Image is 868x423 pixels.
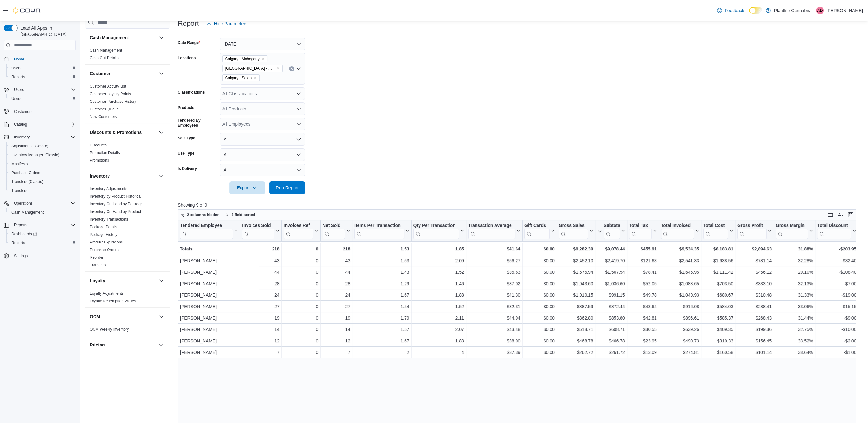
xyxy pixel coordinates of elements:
button: Settings [1,251,78,260]
div: Invoices Sold [242,223,274,239]
span: Transfers (Classic) [11,179,43,184]
button: Users [1,85,78,94]
button: Loyalty [90,278,156,284]
a: Reports [9,73,27,81]
span: Reorder [90,255,103,260]
div: 43 [242,257,279,265]
div: $6,183.81 [703,245,733,253]
div: Net Sold [323,223,345,239]
div: 1.53 [354,257,409,265]
a: Package Details [90,225,117,229]
span: Purchase Orders [11,170,40,175]
span: Manifests [11,161,28,166]
span: 2 columns hidden [187,212,219,217]
button: Transaction Average [468,223,520,239]
button: Adjustments (Classic) [6,142,78,151]
button: Gross Margin [776,223,813,239]
div: Customer [85,82,170,123]
a: Purchase Orders [90,248,119,252]
span: [GEOGRAPHIC_DATA] - Mahogany Market [225,65,275,72]
a: New Customers [90,115,117,119]
span: Load All Apps in [GEOGRAPHIC_DATA] [18,25,76,38]
a: Users [9,95,24,102]
button: OCM [157,313,165,321]
a: OCM Weekly Inventory [90,327,129,332]
div: Gross Sales [559,223,588,239]
button: Invoices Ref [283,223,318,239]
div: -$203.95 [817,245,856,253]
span: Dashboards [11,231,37,236]
div: Total Tax [629,223,651,229]
span: Operations [11,200,76,207]
button: Hide Parameters [204,17,250,30]
div: $1,567.54 [597,269,625,276]
button: Inventory [157,172,165,180]
div: $455.91 [629,245,656,253]
button: Users [11,86,26,94]
span: Inventory by Product Historical [90,194,142,199]
a: Transfers [9,187,30,194]
span: Transfers [90,263,106,268]
div: Gift Cards [524,223,550,229]
div: $121.63 [629,257,656,265]
a: Promotions [90,158,109,163]
div: Total Discount [817,223,851,239]
div: $1,638.56 [703,257,733,265]
span: Users [9,95,76,102]
p: [PERSON_NAME] [826,7,863,14]
div: 0 [283,245,318,253]
div: Gross Margin [776,223,808,239]
button: Customer [90,70,156,77]
button: Discounts & Promotions [157,129,165,136]
a: Cash Out Details [90,56,119,60]
button: Clear input [289,66,294,71]
span: Customers [11,108,76,116]
button: Total Invoiced [661,223,699,239]
button: Display options [837,211,844,219]
span: New Customers [90,114,117,119]
div: $2,452.10 [559,257,593,265]
label: Products [178,105,194,110]
button: [DATE] [220,38,305,50]
span: Calgary - Mahogany Market [222,65,283,72]
span: Inventory Adjustments [90,186,127,191]
div: 218 [242,245,279,253]
a: Package History [90,232,117,237]
div: Invoices Ref [283,223,313,229]
h3: Inventory [90,173,110,179]
button: Remove Calgary - Mahogany Market from selection in this group [276,67,280,70]
div: 0 [283,257,318,265]
span: Discounts [90,143,107,148]
a: Loyalty Adjustments [90,291,124,296]
button: 1 field sorted [223,211,258,219]
a: Promotion Details [90,151,120,155]
button: All [220,164,305,176]
div: 2.09 [413,257,464,265]
span: Settings [14,253,28,258]
span: Reports [14,222,27,228]
span: Customer Loyalty Points [90,91,131,96]
button: Total Tax [629,223,656,239]
div: Invoices Sold [242,223,274,229]
div: $9,534.35 [661,245,699,253]
span: Adjustments (Classic) [11,144,48,149]
div: $2,419.70 [597,257,625,265]
span: Run Report [276,185,299,191]
span: Users [11,66,21,71]
label: Locations [178,55,196,60]
span: Users [9,64,76,72]
button: Keyboard shortcuts [826,211,834,219]
div: 44 [242,269,279,276]
div: 43 [323,257,350,265]
div: $1,645.95 [661,269,699,276]
span: Transfers [11,188,27,193]
button: Export [229,181,265,194]
div: $1,111.42 [703,269,733,276]
div: [PERSON_NAME] [180,257,238,265]
div: Items Per Transaction [354,223,404,229]
button: Customers [1,107,78,116]
button: Catalog [11,121,30,128]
